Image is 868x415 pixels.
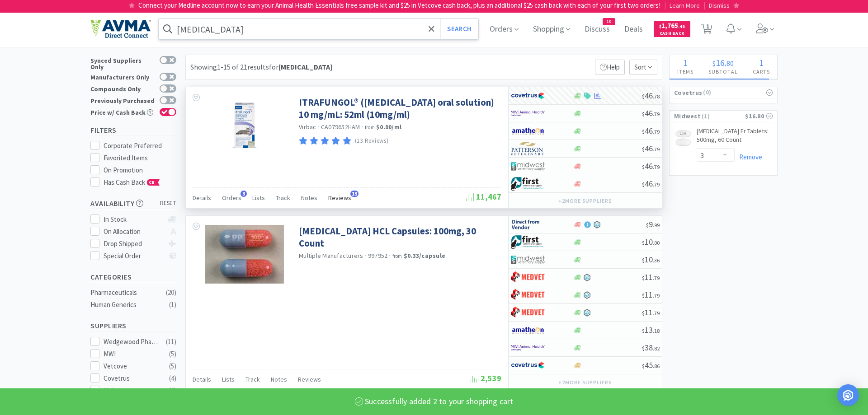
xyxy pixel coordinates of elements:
img: 4dd14cff54a648ac9e977f0c5da9bc2e_5.png [511,253,545,266]
span: from [365,124,375,131]
div: Favorited Items [104,153,177,163]
span: reset [160,199,177,208]
img: bdd3c0f4347043b9a893056ed883a29a_120.png [511,270,545,284]
div: Drop Shipped [104,238,164,249]
img: 77fca1acd8b6420a9015268ca798ef17_1.png [511,359,545,372]
span: 10 [642,254,660,265]
div: Human Generics [90,299,164,310]
span: 11,467 [466,191,501,202]
span: Details [193,375,211,383]
img: 699f2b0d9bf84a66898cdb268eadc224_393564.png [215,96,274,155]
div: Open Intercom Messenger [837,384,859,406]
span: from [392,253,402,259]
span: 1 [683,57,688,68]
div: Manufacturers Only [90,73,155,80]
a: [MEDICAL_DATA] HCL Capsules: 100mg, 30 Count [299,225,499,250]
span: | [703,1,705,9]
span: Midwest [674,111,701,121]
span: 80 [726,59,734,68]
span: . 79 [653,310,660,317]
span: 16 [716,57,725,68]
div: Special Order [104,251,164,261]
span: CB [147,180,156,185]
div: $16.80 [745,111,773,121]
span: Discuss [581,11,613,47]
span: . 79 [653,111,660,117]
a: Remove [735,153,762,161]
div: MWI [104,349,160,359]
span: Cash Back [659,31,685,37]
span: . 18 [653,327,660,334]
span: $ [646,222,649,228]
div: Price w/ Cash Back [90,108,155,116]
img: 3331a67d23dc422aa21b1ec98afbf632_11.png [511,124,545,138]
a: 1 [698,26,716,34]
span: Has Cash Back [104,178,160,187]
span: Covetrus [674,88,702,98]
h5: Availability [90,198,176,209]
button: +2more suppliers [554,195,617,207]
span: 46 [642,90,660,101]
span: . 00 [653,239,660,246]
span: $ [642,345,645,352]
span: Sort [629,60,657,75]
div: ( 20 ) [166,287,176,298]
div: On Allocation [104,226,164,237]
img: 4dd14cff54a648ac9e977f0c5da9bc2e_5.png [511,159,545,173]
img: 77fca1acd8b6420a9015268ca798ef17_1.png [511,89,545,103]
span: · [362,123,363,131]
span: $ [642,239,645,246]
span: $ [642,163,645,170]
span: . 82 [653,345,660,352]
span: . 79 [653,163,660,170]
span: ( 0 ) [702,88,764,97]
div: Previously Purchased [90,96,155,104]
span: Learn More [670,1,700,9]
span: $ [642,111,645,117]
h4: Carts [745,67,777,76]
span: 46 [642,126,660,136]
span: Deals [621,11,646,47]
span: $ [642,128,645,135]
span: · [365,252,367,260]
span: | [664,1,666,9]
span: 11 [642,289,660,300]
span: · [389,252,391,260]
span: . 48 [678,23,685,29]
span: CA079652HAM [321,123,360,131]
span: 45 [642,360,660,370]
span: 13 [350,191,359,197]
a: Deals [621,25,646,33]
p: Help [595,60,625,75]
span: . 36 [653,257,660,264]
div: On Promotion [104,165,177,176]
span: 11 [642,307,660,317]
div: ( 11 ) [166,336,176,347]
h4: Items [670,67,701,76]
p: (13 Reviews) [355,136,389,146]
span: . 79 [653,146,660,153]
span: Lists [252,194,265,202]
span: 46 [642,178,660,189]
span: 10 [642,237,660,247]
div: Vetcove [104,361,160,372]
span: . 79 [653,275,660,281]
span: Track [245,375,260,383]
span: Track [276,194,290,202]
img: 67d67680309e4a0bb49a5ff0391dcc42_6.png [511,177,545,191]
a: $1,765.48Cash Back [654,17,690,41]
img: 67d67680309e4a0bb49a5ff0391dcc42_6.png [511,235,545,249]
img: f6b2451649754179b5b4e0c70c3f7cb0_2.png [511,107,545,120]
span: 11 [642,272,660,282]
span: . 99 [653,222,660,228]
img: f5e969b455434c6296c6d81ef179fa71_3.png [511,142,545,155]
span: 1 [759,57,764,68]
div: In Stock [104,214,164,225]
img: bdd3c0f4347043b9a893056ed883a29a_120.png [511,306,545,319]
strong: $0.33 / capsule [404,252,445,260]
span: 9 [646,219,660,229]
span: 10 [603,19,615,25]
span: Reviews [298,375,321,383]
a: [MEDICAL_DATA] Er Tablets: 500mg, 60 Count [697,127,773,148]
div: ( 2 ) [169,385,176,396]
